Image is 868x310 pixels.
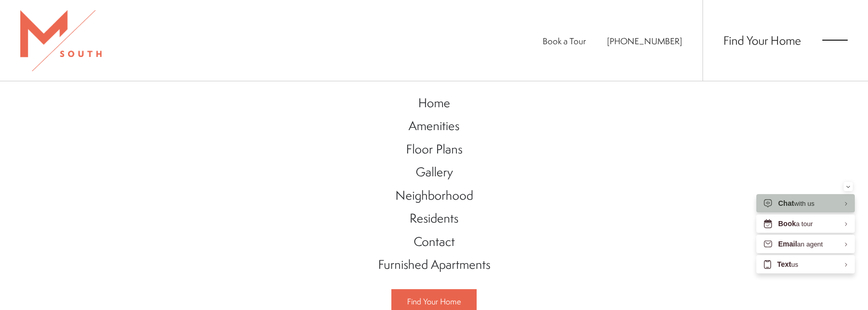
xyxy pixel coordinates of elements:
button: Open Menu [822,36,848,45]
span: [PHONE_NUMBER] [607,35,682,47]
a: Find Your Home [723,32,801,48]
span: Contact [414,233,455,250]
a: Go to Floor Plans [368,138,500,161]
a: Go to Amenities [368,114,500,138]
a: Go to Neighborhood [368,184,500,207]
a: Call Us at 813-570-8014 [607,35,682,47]
a: Go to Furnished Apartments (opens in a new tab) [368,253,500,276]
a: Go to Contact [368,230,500,254]
a: Book a Tour [543,35,586,47]
span: Home [418,94,450,111]
span: Find Your Home [407,296,461,307]
span: Gallery [416,163,453,180]
a: Go to Gallery [368,161,500,184]
span: Neighborhood [395,187,473,204]
span: Floor Plans [406,140,462,158]
span: Furnished Apartments [378,256,490,273]
a: Go to Home [368,91,500,115]
img: MSouth [20,10,102,71]
span: Residents [410,209,458,227]
span: Amenities [409,117,459,134]
a: Go to Residents [368,207,500,230]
